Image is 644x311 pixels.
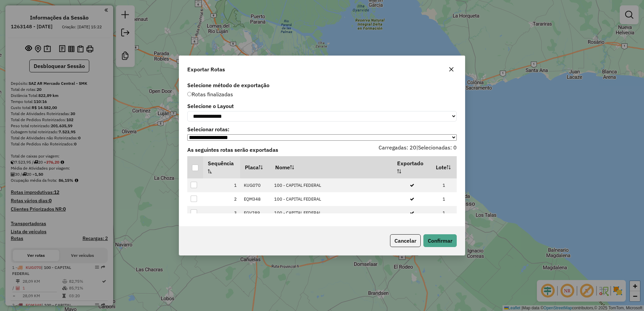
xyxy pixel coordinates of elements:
[187,65,225,73] span: Exportar Rotas
[418,144,457,151] span: Selecionadas: 0
[431,206,457,220] td: 1
[270,156,392,178] th: Nome
[240,178,270,192] td: KUG070
[270,178,392,192] td: 100 - CAPITAL FEDERAL
[431,156,457,178] th: Lote
[322,143,461,156] div: |
[203,206,240,220] td: 3
[270,206,392,220] td: 100 - CAPITAL FEDERAL
[240,192,270,206] td: EQM348
[431,178,457,192] td: 1
[390,234,421,247] button: Cancelar
[270,192,392,206] td: 100 - CAPITAL FEDERAL
[187,125,457,133] label: Selecionar rotas:
[203,156,240,178] th: Sequência
[187,91,233,98] span: Rotas finalizadas
[187,102,457,110] label: Selecione o Layout
[187,81,457,89] label: Selecione método de exportação
[203,178,240,192] td: 1
[379,144,416,151] span: Carregadas: 20
[187,146,278,153] strong: As seguintes rotas serão exportadas
[240,206,270,220] td: FGV289
[423,234,457,247] button: Confirmar
[393,156,431,178] th: Exportado
[203,192,240,206] td: 2
[240,156,270,178] th: Placa
[431,192,457,206] td: 1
